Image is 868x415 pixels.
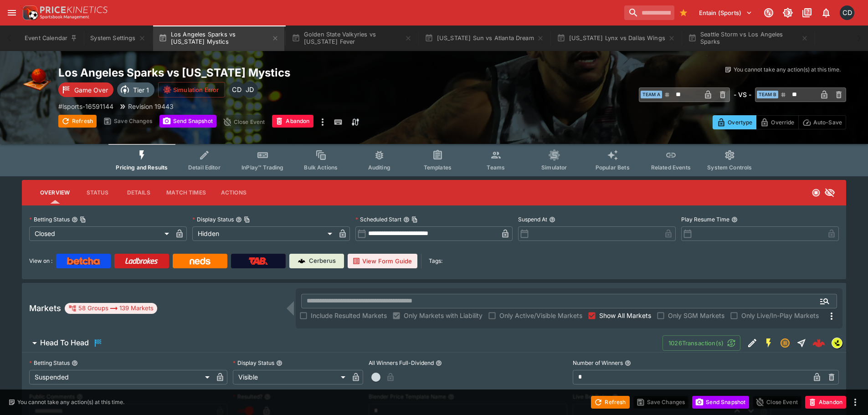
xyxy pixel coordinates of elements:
button: Actions [213,182,254,204]
span: Include Resulted Markets [311,311,387,320]
div: Hidden [192,226,335,241]
p: Tier 1 [133,85,149,95]
button: Open [817,293,833,309]
label: Tags: [429,254,442,268]
p: Overtype [728,118,752,127]
button: Cameron Duffy [837,3,857,23]
button: Event Calendar [19,26,83,51]
span: Only Live/In-Play Markets [741,311,819,320]
span: Teams [487,164,505,171]
button: Betting StatusCopy To Clipboard [72,216,78,223]
a: Cerberus [289,254,344,268]
button: Display StatusCopy To Clipboard [236,216,242,223]
img: basketball.png [22,66,51,95]
button: Copy To Clipboard [244,216,250,223]
span: System Controls [707,164,752,171]
p: Betting Status [29,359,70,367]
button: Details [118,182,159,204]
p: Override [771,118,794,127]
img: lsports [832,338,842,348]
button: Straight [793,335,810,351]
button: Display Status [276,360,282,366]
button: Edit Detail [744,335,760,351]
div: Josh Drayton [241,82,258,98]
button: Abandon [272,115,313,128]
button: Auto-Save [798,115,846,129]
img: Ladbrokes [125,257,158,265]
div: Visible [233,370,349,384]
span: Team B [757,91,778,98]
p: You cannot take any action(s) at this time. [17,398,124,406]
button: open drawer [4,5,20,21]
button: SGM Enabled [760,335,777,351]
button: Play Resume Time [731,216,738,223]
img: Betcha [67,257,100,265]
p: Auto-Save [813,118,842,127]
h6: Head To Head [40,338,89,348]
svg: Closed [812,188,821,197]
p: Scheduled Start [355,215,401,223]
button: Override [756,115,798,129]
button: Number of Winners [625,360,631,366]
p: All Winners Full-Dividend [369,359,434,367]
span: Pricing and Results [116,164,168,171]
img: TabNZ [249,257,268,265]
button: Match Times [159,182,213,204]
p: Display Status [192,215,234,223]
label: View on : [29,254,52,268]
img: logo-cerberus--red.svg [812,337,825,349]
button: Refresh [591,396,629,409]
span: Related Events [651,164,691,171]
button: Copy To Clipboard [411,216,418,223]
button: more [317,115,328,129]
button: All Winners Full-Dividend [436,360,442,366]
button: Copy To Clipboard [80,216,86,223]
span: Team A [641,91,662,98]
img: Cerberus [298,257,305,265]
button: Toggle light/dark mode [780,5,796,21]
img: Neds [190,257,210,265]
span: Only Markets with Liability [404,311,483,320]
p: Game Over [74,85,108,95]
span: Simulator [541,164,567,171]
button: Status [77,182,118,204]
div: Suspended [29,370,213,384]
p: Revision 19443 [128,102,174,111]
button: Suspend At [549,216,555,223]
button: Send Snapshot [159,115,216,128]
button: Send Snapshot [692,396,749,409]
span: Detail Editor [188,164,221,171]
button: Notifications [818,5,834,21]
input: search [624,5,674,20]
button: Refresh [58,115,97,128]
div: Closed [29,226,172,241]
p: Copy To Clipboard [58,102,113,111]
span: Only Active/Visible Markets [499,311,582,320]
button: more [850,397,861,408]
span: Show All Markets [599,311,651,320]
div: Start From [713,115,846,129]
svg: More [826,311,837,322]
p: You cannot take any action(s) at this time. [734,66,841,74]
button: Documentation [799,5,815,21]
button: Seattle Storm vs Los Angeles Sparks [683,26,814,51]
div: lsports [832,338,842,348]
div: Cameron Duffy [229,82,245,98]
button: Betting Status [72,360,78,366]
span: Mark an event as closed and abandoned. [272,116,313,125]
img: PriceKinetics Logo [20,4,38,22]
button: Overview [33,182,77,204]
span: Bulk Actions [304,164,338,171]
p: Number of Winners [573,359,623,367]
div: Event type filters [108,144,759,176]
a: ce3d9607-ff40-4be6-a241-0cfdda8fdf05 [810,334,828,352]
button: 1026Transaction(s) [663,335,740,351]
button: [US_STATE] Sun vs Atlanta Dream [419,26,550,51]
svg: Suspended [780,338,791,348]
img: PriceKinetics [40,6,108,13]
span: InPlay™ Trading [241,164,283,171]
button: Select Tenant [693,5,758,20]
button: Los Angeles Sparks vs [US_STATE] Mystics [153,26,284,51]
button: Scheduled StartCopy To Clipboard [403,216,410,223]
svg: Hidden [824,187,835,198]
